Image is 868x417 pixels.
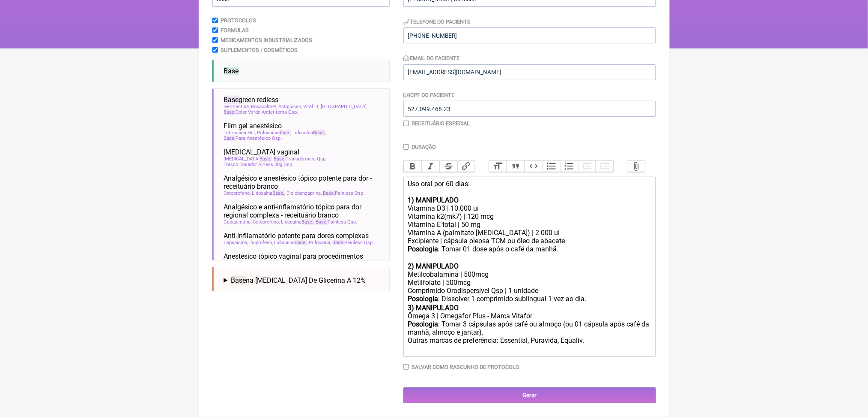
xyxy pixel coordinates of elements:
span: Analgésico e anti-inflamatório tópico para dor regional complexa - receituário branco [224,203,383,219]
span: Base [224,136,236,141]
button: Numbers [560,161,578,172]
span: Base [313,130,325,136]
label: Medicamentos Industrializados [221,37,312,43]
span: Color Verde Antieritema Qsp [224,109,298,115]
span: Base [231,276,246,284]
span: Base [224,67,239,75]
div: Ômega 3 | Omegafor Plus - Marca Vitafor [408,312,651,320]
span: Base [323,190,335,196]
span: [MEDICAL_DATA] vaginal [224,148,300,156]
label: Receituário Especial [412,120,470,127]
span: green redless [224,96,279,104]
label: Formulas [221,27,249,33]
span: Base [274,156,286,162]
button: Heading [489,161,507,172]
span: Lidocaina [252,190,286,196]
strong: 2) MANIPULADO [408,262,459,270]
button: Italic [421,161,439,172]
span: Gabapentina [224,219,252,225]
span: [MEDICAL_DATA] [224,156,273,162]
span: [GEOGRAPHIC_DATA] [321,104,368,109]
input: Gerar [403,387,656,403]
span: Painless Qsp [316,219,358,225]
span: Base [260,156,272,162]
strong: Posologia [408,320,438,328]
label: CPF do Paciente [403,92,455,98]
button: Bullets [542,161,560,172]
span: Ibuprofeno [250,240,273,245]
div: Metilcobalamina | 500mcg Metilfolato | 500mcg [408,270,651,287]
span: Base [279,130,291,136]
div: : Dissolver 1 comprimido sublingual 1 vez ao dia. ㅤ [408,295,651,304]
label: Protocolos [221,17,256,24]
span: Ciclobenzaprina [287,190,322,196]
span: Analgésico e anestésico tópico potente para dor - receituário branco [224,174,383,190]
span: Painless Qsp [323,190,365,196]
span: Anestésico tópico vaginal para procedimentos [224,252,364,260]
span: Prilocaína [257,130,292,136]
span: Cetoprofeno [253,219,280,225]
span: Para Anestésico Qsp [224,136,282,141]
div: Vitamina E total | 50 mg [408,221,651,229]
span: Base [302,219,314,225]
span: Painless Qsp [333,240,374,245]
span: Base [224,109,236,115]
label: Telefone do Paciente [403,18,471,25]
span: Base [273,190,285,196]
button: Attach Files [627,161,645,172]
span: Cetoprofeno [224,190,251,196]
div: Vitamina k2(mk7) | 120 mcg [408,212,651,221]
span: Base [316,219,328,225]
span: Vital Et [304,104,320,109]
div: Vitamina A (palmitato [MEDICAL_DATA]) | 2.000 ui Excipiente | cápsula oleosa TCM ou óleo de abacate [408,229,651,245]
span: Frasco Dosador Airless 30g Qsp [224,162,294,167]
span: Anti-infllamatório potente para dores complexas [224,232,369,240]
span: Tetracaína Hcl [224,130,256,136]
span: Actiglucan [279,104,302,109]
span: Lidocaina [281,219,315,225]
button: Strikethrough [439,161,457,172]
span: na [MEDICAL_DATA] De Glicerina A 12% [231,276,366,284]
span: Ivermectina [224,104,250,109]
strong: Posologia [408,295,438,303]
div: Uso oral por 60 dias: [408,180,651,204]
label: Suplementos / Cosméticos [221,47,298,53]
strong: 3) MANIPULADO [408,304,459,312]
label: Email do Paciente [403,55,460,61]
div: Vitamina D3 | 10.000 ui [408,204,651,212]
div: : Tomar 3 cápsulas após café ou almoço (ou 01 cápsula após café da manhã, almoço e jantar). Outra... [408,320,651,354]
span: Base [295,240,307,245]
label: Salvar como rascunho de Protocolo [412,364,519,370]
button: Increase Level [596,161,614,172]
span: Lidocaína [293,130,326,136]
label: Duração [412,144,436,150]
div: Comprimido Orodispersível Qsp | 1 unidade [408,287,651,295]
span: Rosacalm® [251,104,277,109]
span: Capsaicina [224,240,248,245]
strong: 1) MANIPULADO [408,196,459,204]
span: Base [224,96,239,104]
summary: Basena [MEDICAL_DATA] De Glicerina A 12% [224,276,383,284]
span: Prilocaina [309,240,331,245]
button: Quote [507,161,525,172]
button: Decrease Level [578,161,596,172]
span: Transdérmica Qsp [274,156,327,162]
button: Bold [404,161,422,172]
strong: Posologia [408,245,438,253]
span: Lidocaina [274,240,308,245]
button: Code [525,161,543,172]
button: Link [457,161,475,172]
div: : Tomar 01 dose após o café da manhã. ㅤ [408,245,651,270]
span: Film gel anestésico [224,122,282,130]
span: Base [333,240,345,245]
